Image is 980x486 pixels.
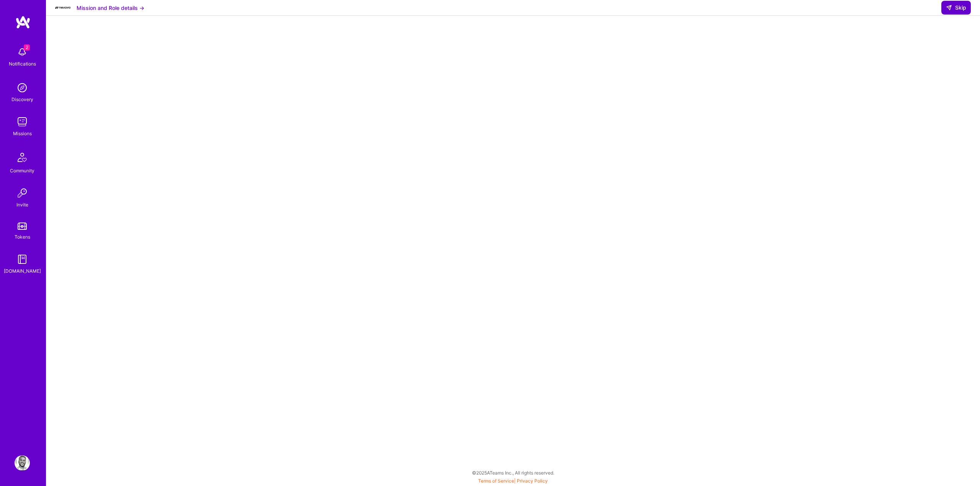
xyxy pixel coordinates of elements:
[946,4,966,11] span: Skip
[13,148,31,167] img: Community
[15,15,31,29] img: logo
[351,38,676,421] iframe: update availability
[16,201,28,209] div: Invite
[15,455,30,471] img: User Avatar
[517,478,548,484] a: Privacy Policy
[11,95,33,103] div: Discovery
[46,463,980,482] div: © 2025 ATeams Inc., All rights reserved.
[9,60,36,68] div: Notifications
[15,185,30,201] img: Invite
[13,129,32,137] div: Missions
[941,1,971,15] button: Skip
[15,80,30,95] img: discovery
[15,44,30,60] img: bell
[18,223,27,230] img: tokens
[478,478,548,484] span: |
[478,478,514,484] a: Terms of Service
[55,7,70,9] img: Company Logo
[10,167,34,175] div: Community
[4,267,41,275] div: [DOMAIN_NAME]
[15,233,30,241] div: Tokens
[13,455,32,471] a: User Avatar
[946,5,952,11] i: icon SendLight
[15,114,30,129] img: teamwork
[24,44,30,51] span: 2
[77,4,144,12] button: Mission and Role details →
[15,252,30,267] img: guide book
